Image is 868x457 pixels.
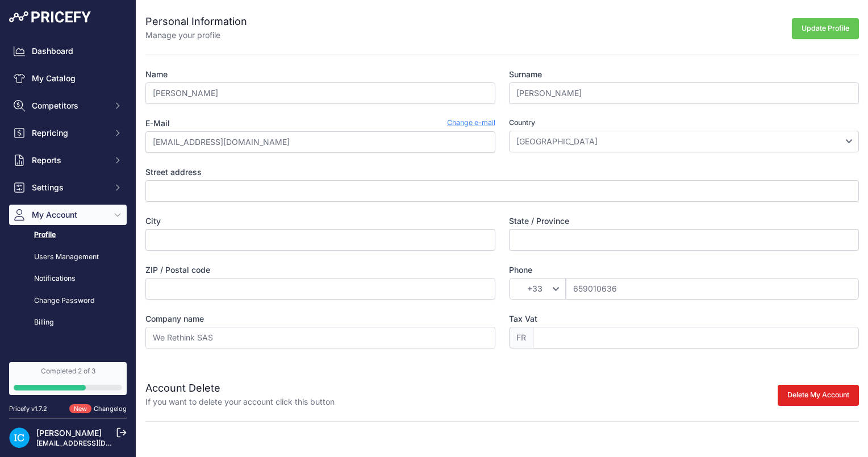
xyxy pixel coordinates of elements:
label: E-Mail [145,118,170,129]
span: My Account [32,209,106,221]
div: Pricefy v1.7.2 [9,404,47,414]
a: My Catalog [9,68,127,89]
label: State / Province [509,215,859,227]
span: Settings [32,182,106,193]
a: Dashboard [9,41,127,61]
a: Completed 2 of 3 [9,362,127,395]
h2: Account Delete [145,380,335,396]
button: Update Profile [792,18,859,39]
span: Reports [32,155,106,166]
a: Changelog [94,405,127,413]
a: Change e-mail [447,118,495,129]
label: Phone [509,264,859,276]
p: If you want to delete your account click this button [145,396,335,408]
label: ZIP / Postal code [145,264,495,276]
button: Competitors [9,95,127,116]
div: Completed 2 of 3 [14,367,122,376]
p: Manage your profile [145,30,247,41]
button: Reports [9,150,127,171]
h2: Personal Information [145,14,247,30]
label: City [145,215,495,227]
span: FR [509,327,533,348]
img: Pricefy Logo [9,11,91,23]
label: Name [145,69,495,80]
nav: Sidebar [9,41,127,421]
button: Delete My Account [778,385,859,406]
label: Company name [145,313,495,325]
span: Competitors [32,100,106,111]
label: Country [509,118,859,128]
label: Surname [509,69,859,80]
a: Profile [9,225,127,245]
span: Repricing [32,127,106,139]
a: Billing [9,313,127,333]
span: Tax Vat [509,314,537,323]
a: [EMAIL_ADDRESS][DOMAIN_NAME] [36,439,155,447]
button: Repricing [9,123,127,143]
a: Users Management [9,247,127,267]
a: Notifications [9,269,127,289]
label: Street address [145,167,859,178]
a: Change Password [9,291,127,311]
button: Settings [9,177,127,198]
button: My Account [9,205,127,225]
a: [PERSON_NAME] [36,428,102,438]
span: New [69,404,91,414]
